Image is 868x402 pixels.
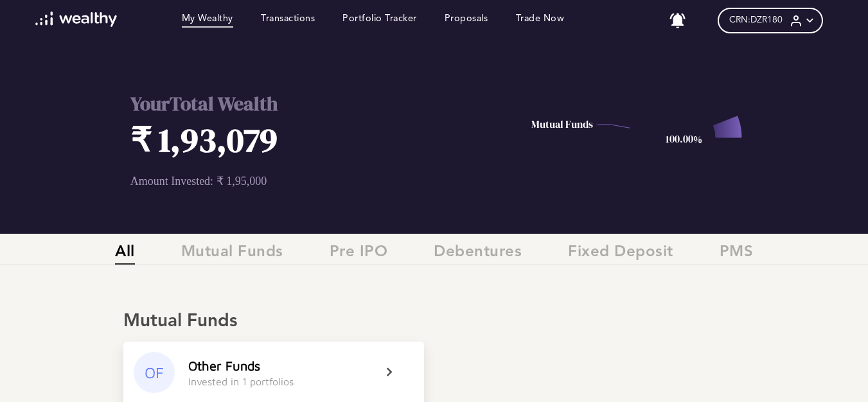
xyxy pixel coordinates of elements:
a: Proposals [445,13,488,28]
span: PMS [720,243,754,265]
a: My Wealthy [182,13,233,28]
a: Transactions [261,13,315,28]
img: wl-logo-white.svg [35,12,117,27]
span: Pre IPO [330,243,388,265]
h2: Your Total Wealth [130,91,499,117]
div: Invested in 1 portfolios [188,376,294,387]
div: OF [134,352,175,393]
span: All [115,243,135,265]
div: Other Funds [188,358,260,373]
p: Amount Invested: ₹ 1,95,000 [130,174,499,188]
span: Debentures [434,243,522,265]
span: Fixed Deposit [568,243,673,265]
text: 100.00% [665,132,702,146]
span: Mutual Funds [181,243,283,265]
div: Mutual Funds [123,311,745,333]
text: Mutual Funds [531,117,593,131]
h1: ₹ 1,93,079 [130,117,499,162]
a: Trade Now [516,13,565,28]
span: CRN: DZR180 [729,15,783,26]
a: Portfolio Tracker [342,13,417,28]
